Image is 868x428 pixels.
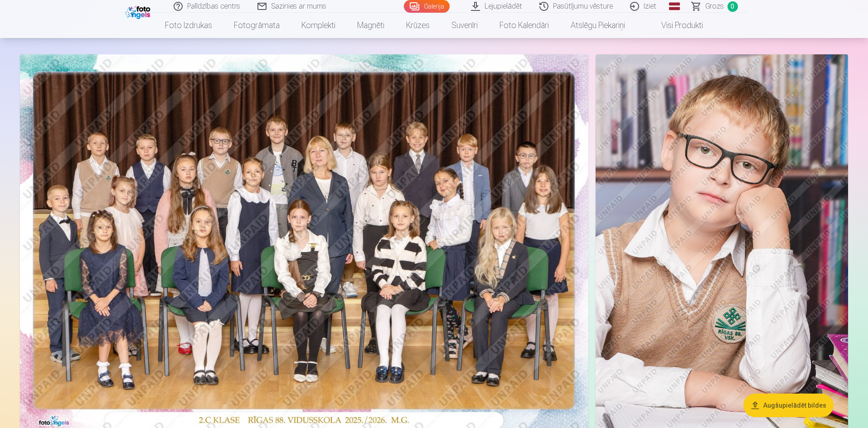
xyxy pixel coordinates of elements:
a: Suvenīri [441,13,489,38]
button: Augšupielādēt bildes [743,394,834,417]
img: /fa1 [125,4,153,19]
a: Visi produkti [636,13,714,38]
a: Fotogrāmata [223,13,291,38]
a: Komplekti [291,13,346,38]
a: Foto kalendāri [489,13,560,38]
a: Atslēgu piekariņi [560,13,636,38]
span: 0 [727,1,738,12]
a: Magnēti [346,13,395,38]
a: Krūzes [395,13,441,38]
a: Foto izdrukas [154,13,223,38]
span: Grozs [705,1,724,12]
